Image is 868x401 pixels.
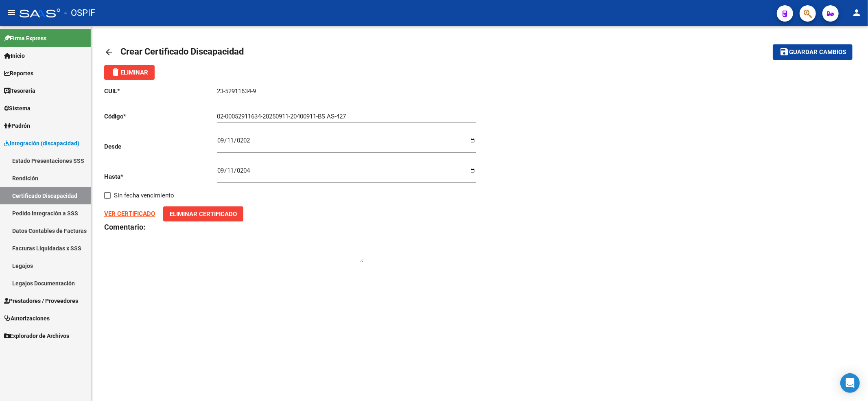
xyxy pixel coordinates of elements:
span: Eliminar Certificado [170,210,237,218]
mat-icon: save [779,47,789,57]
span: Padrón [4,121,30,130]
span: Autorizaciones [4,314,50,323]
button: Eliminar [104,65,155,80]
span: Inicio [4,51,25,60]
span: Eliminar [111,69,148,76]
p: Hasta [104,172,217,181]
span: Firma Express [4,34,46,43]
mat-icon: delete [111,67,120,77]
span: Explorador de Archivos [4,331,69,340]
button: Eliminar Certificado [163,206,243,221]
span: Crear Certificado Discapacidad [120,46,244,57]
p: CUIL [104,87,217,96]
button: Guardar cambios [773,44,853,59]
span: Reportes [4,69,33,78]
mat-icon: menu [7,8,16,18]
span: Integración (discapacidad) [4,139,79,148]
div: Open Intercom Messenger [840,373,860,393]
mat-icon: arrow_back [104,47,114,57]
span: Sin fecha vencimiento [114,191,174,200]
span: - OSPIF [64,4,95,22]
p: Código [104,112,217,121]
span: Prestadores / Proveedores [4,296,78,305]
strong: Comentario: [104,223,145,231]
p: Desde [104,142,217,151]
mat-icon: person [852,8,861,18]
span: Guardar cambios [789,49,846,56]
a: VER CERTIFICADO [104,210,155,217]
span: Tesorería [4,86,35,95]
span: Sistema [4,104,31,113]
